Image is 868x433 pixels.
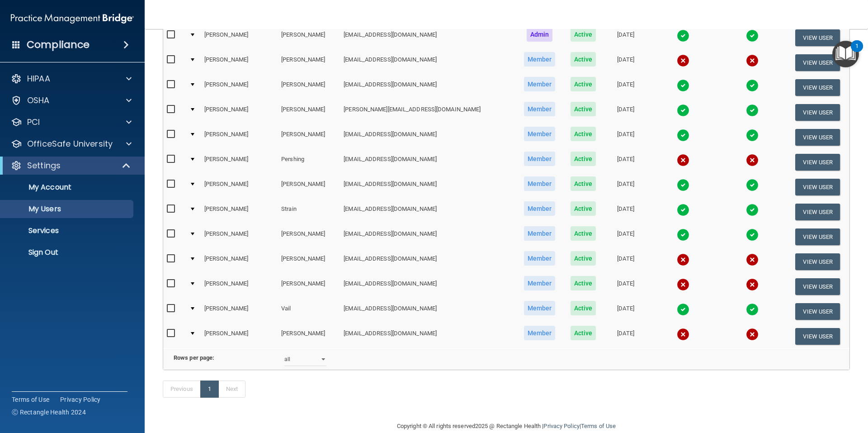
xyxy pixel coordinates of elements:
td: [DATE] [603,125,648,150]
img: tick.e7d51cea.svg [677,204,689,216]
span: Member [524,102,556,116]
td: [PERSON_NAME] [201,100,278,125]
img: tick.e7d51cea.svg [677,29,689,42]
td: [EMAIL_ADDRESS][DOMAIN_NAME] [340,25,516,50]
td: [DATE] [603,175,648,200]
img: cross.ca9f0e7f.svg [677,328,689,341]
td: [DATE] [603,50,648,75]
button: View User [795,179,840,195]
span: Active [571,226,596,241]
div: 1 [855,46,859,58]
img: cross.ca9f0e7f.svg [746,278,759,291]
td: [EMAIL_ADDRESS][DOMAIN_NAME] [340,224,516,249]
img: tick.e7d51cea.svg [746,228,759,241]
a: OSHA [11,95,132,106]
button: View User [795,104,840,121]
span: Active [571,27,596,42]
td: [PERSON_NAME] [278,25,340,50]
a: Terms of Use [581,423,616,429]
td: [DATE] [603,100,648,125]
td: [DATE] [603,224,648,249]
span: Active [571,301,596,315]
td: [DATE] [603,299,648,324]
span: Member [524,52,556,67]
td: [PERSON_NAME] [201,125,278,150]
span: Member [524,77,556,91]
img: tick.e7d51cea.svg [746,303,759,316]
a: Terms of Use [12,395,49,404]
img: cross.ca9f0e7f.svg [677,253,689,266]
img: cross.ca9f0e7f.svg [677,154,689,167]
td: [DATE] [603,249,648,274]
img: tick.e7d51cea.svg [746,29,759,42]
img: tick.e7d51cea.svg [746,129,759,142]
td: [EMAIL_ADDRESS][DOMAIN_NAME] [340,274,516,299]
td: [PERSON_NAME] [278,125,340,150]
td: [EMAIL_ADDRESS][DOMAIN_NAME] [340,50,516,75]
span: Active [571,176,596,191]
p: My Account [6,183,129,192]
img: tick.e7d51cea.svg [677,179,689,191]
img: tick.e7d51cea.svg [746,179,759,191]
td: [PERSON_NAME] [278,75,340,100]
button: View User [795,129,840,146]
td: [PERSON_NAME] [278,274,340,299]
p: Settings [27,160,61,171]
img: tick.e7d51cea.svg [677,303,689,316]
p: Sign Out [6,248,129,257]
td: [PERSON_NAME] [201,324,278,348]
img: cross.ca9f0e7f.svg [746,154,759,167]
a: Privacy Policy [543,423,579,429]
img: tick.e7d51cea.svg [746,79,759,92]
td: [PERSON_NAME] [201,200,278,224]
img: tick.e7d51cea.svg [677,228,689,241]
td: [PERSON_NAME] [201,50,278,75]
td: [EMAIL_ADDRESS][DOMAIN_NAME] [340,125,516,150]
span: Active [571,102,596,116]
button: View User [795,79,840,96]
td: [PERSON_NAME] [201,274,278,299]
span: Admin [527,27,553,42]
td: [DATE] [603,25,648,50]
td: [PERSON_NAME] [201,25,278,50]
span: Member [524,226,556,241]
span: Member [524,251,556,266]
button: View User [795,228,840,245]
span: Active [571,251,596,266]
td: [EMAIL_ADDRESS][DOMAIN_NAME] [340,175,516,200]
span: Member [524,201,556,216]
p: My Users [6,205,129,214]
button: View User [795,253,840,270]
span: Member [524,326,556,340]
a: Next [218,381,245,398]
span: Member [524,276,556,290]
img: cross.ca9f0e7f.svg [677,278,689,291]
button: Open Resource Center, 1 new notification [832,41,859,67]
img: cross.ca9f0e7f.svg [677,54,689,67]
img: tick.e7d51cea.svg [677,79,689,92]
td: [PERSON_NAME] [201,75,278,100]
span: Active [571,77,596,91]
a: Previous [163,381,201,398]
a: Privacy Policy [60,395,101,404]
td: [DATE] [603,274,648,299]
td: [PERSON_NAME] [278,175,340,200]
td: [DATE] [603,75,648,100]
td: [EMAIL_ADDRESS][DOMAIN_NAME] [340,249,516,274]
button: View User [795,328,840,345]
td: [PERSON_NAME] [278,224,340,249]
p: OfficeSafe University [27,138,113,149]
span: Active [571,127,596,141]
b: Rows per page: [174,354,214,361]
td: [PERSON_NAME] [201,299,278,324]
p: HIPAA [27,73,50,84]
a: PCI [11,117,132,128]
img: tick.e7d51cea.svg [746,204,759,216]
td: Pershing [278,150,340,175]
span: Member [524,176,556,191]
a: 1 [200,381,219,398]
span: Active [571,276,596,290]
td: [EMAIL_ADDRESS][DOMAIN_NAME] [340,200,516,224]
td: [EMAIL_ADDRESS][DOMAIN_NAME] [340,150,516,175]
td: [DATE] [603,150,648,175]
